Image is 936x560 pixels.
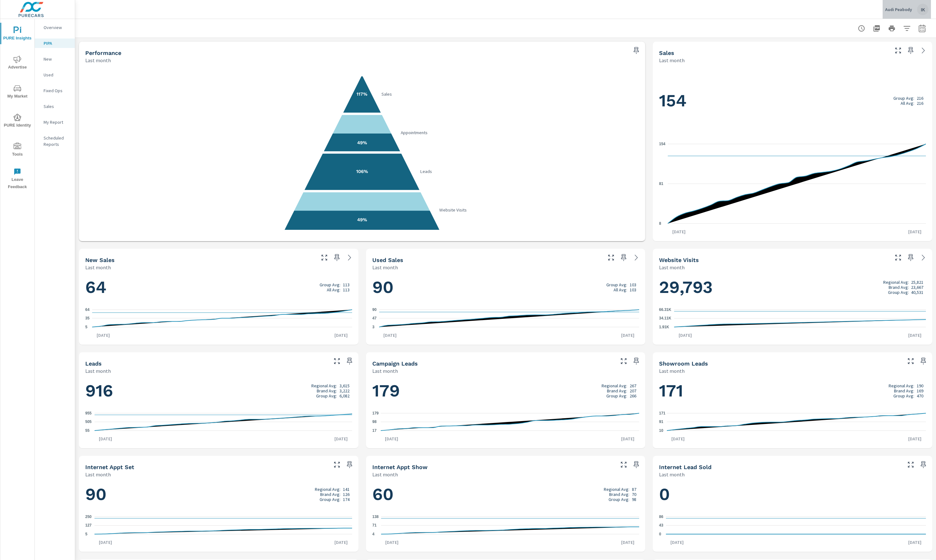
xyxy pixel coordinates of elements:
text: 98 [372,420,377,424]
p: Sales [44,103,70,110]
span: Save this to your personalized report [631,356,641,366]
div: PIPA [35,39,75,48]
text: 4 [372,532,375,536]
text: Appointments [401,130,428,135]
h1: 29,793 [659,277,926,298]
p: Brand Avg: [609,492,629,497]
div: Fixed Ops [35,86,75,95]
text: 3 [372,325,375,329]
text: 117% [357,91,368,97]
span: PURE Identity [2,114,33,129]
p: [DATE] [379,332,401,338]
p: Used [44,72,70,78]
text: 171 [659,411,665,415]
p: All Avg: [327,287,340,292]
p: 23,667 [911,285,923,290]
p: [DATE] [667,436,689,442]
p: 190 [917,383,923,388]
span: Save this to your personalized report [631,45,641,56]
button: Print Report [885,22,898,35]
text: 127 [85,523,92,528]
span: Save this to your personalized report [906,45,916,56]
p: Brand Avg: [607,388,627,393]
h5: Showroom Leads [659,360,708,367]
p: [DATE] [617,332,639,338]
p: Group Avg: [893,393,914,398]
p: 25,821 [911,280,923,285]
text: 5 [85,532,87,536]
p: [DATE] [904,332,926,338]
p: Regional Avg: [311,383,337,388]
p: All Avg: [614,287,627,292]
p: Last month [85,57,111,64]
text: 64 [85,307,90,312]
p: [DATE] [666,539,688,545]
p: 174 [343,497,350,502]
button: Make Fullscreen [319,253,329,263]
h5: Website Visits [659,257,699,263]
span: Save this to your personalized report [918,460,928,470]
p: 113 [343,287,350,292]
h1: 179 [372,380,639,402]
p: [DATE] [674,332,696,338]
p: 470 [917,393,923,398]
text: 138 [372,515,379,519]
button: Make Fullscreen [906,460,916,470]
span: Tools [2,143,33,158]
p: [DATE] [330,332,352,338]
p: Audi Peabody [885,7,912,12]
p: 3,222 [339,388,350,393]
text: 43 [659,523,663,527]
h5: New Sales [85,257,115,263]
h1: 60 [372,484,639,505]
span: Save this to your personalized report [332,253,342,263]
p: Group Avg: [320,497,340,502]
p: My Report [44,119,70,125]
span: Save this to your personalized report [918,356,928,366]
text: 90 [372,307,377,312]
p: [DATE] [330,436,352,442]
p: Regional Avg: [889,383,914,388]
p: Regional Avg: [602,383,627,388]
p: Regional Avg: [604,487,629,492]
span: Save this to your personalized report [631,460,641,470]
p: Brand Avg: [889,285,909,290]
text: 10 [659,428,663,433]
div: Scheduled Reports [35,133,75,149]
text: 5 [85,325,87,329]
p: Last month [85,471,111,478]
h5: Leads [85,360,102,367]
text: Website Visits [440,207,467,213]
p: Last month [372,264,398,271]
p: Last month [659,264,685,271]
p: Group Avg: [888,290,909,295]
p: 40,531 [911,290,923,295]
text: 86 [659,515,663,519]
text: 505 [85,420,92,424]
p: [DATE] [94,539,117,545]
text: 66.31K [659,307,671,312]
a: See more details in report [918,45,928,56]
p: Group Avg: [609,497,629,502]
button: Apply Filters [901,22,913,35]
p: [DATE] [904,229,926,235]
text: 49% [357,140,367,146]
h5: Internet Appt Set [85,464,134,470]
text: 250 [85,515,92,519]
button: Make Fullscreen [893,45,903,56]
text: 17 [372,428,377,433]
p: Last month [85,367,111,375]
p: 216 [917,101,923,106]
button: Make Fullscreen [619,356,629,366]
h5: Performance [85,50,121,56]
p: 266 [630,393,636,398]
button: Make Fullscreen [893,253,903,263]
span: Save this to your personalized report [345,356,355,366]
div: Used [35,70,75,80]
p: [DATE] [92,332,114,338]
h1: 90 [85,484,352,505]
p: 87 [632,487,636,492]
text: 47 [372,316,377,320]
p: 141 [343,487,350,492]
p: Last month [659,57,685,64]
